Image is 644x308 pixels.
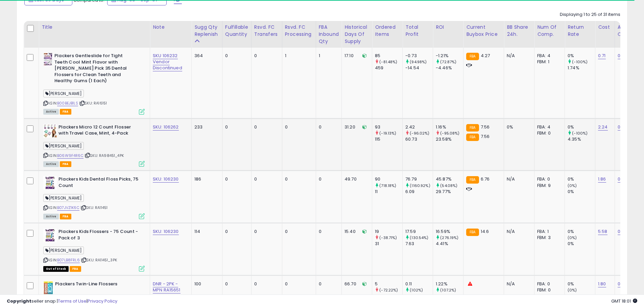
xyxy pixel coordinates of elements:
span: 7.56 [481,124,490,130]
small: (130.54%) [410,235,428,240]
small: FBA [466,124,479,132]
img: 51x343PLJpL._SL40_.jpg [43,229,57,242]
div: -4.46% [436,65,463,71]
b: Plackers Gentleslide for Tight Teeth Cool Mint Flavor with [PERSON_NAME] Pick 35 Dental Flossers ... [54,53,137,86]
span: [PERSON_NAME] [43,194,84,202]
div: FBA: 4 [537,124,559,130]
span: FBA [70,266,81,272]
div: 186 [194,176,217,182]
small: (-19.13%) [379,131,396,136]
div: 76.79 [405,176,433,182]
a: 0.30 [618,52,627,59]
div: Total Profit [405,24,430,38]
span: 4.27 [481,52,490,59]
div: 5 [375,281,402,287]
small: (0%) [568,235,577,240]
div: 1 [285,53,311,59]
span: All listings currently available for purchase on Amazon [43,214,59,219]
div: 364 [194,53,217,59]
strong: Copyright [7,298,31,304]
div: FBM: 3 [537,235,559,241]
a: SKU: 106230 [153,176,179,183]
div: 17.59 [405,229,433,235]
div: Num of Comp. [537,24,562,38]
div: 115 [375,136,402,142]
div: 6.09 [405,189,433,195]
th: Please note that this number is a calculation based on your required days of coverage and your ve... [192,21,222,48]
span: FBA [60,161,71,167]
div: 0 [319,124,337,130]
div: 0 [254,124,277,130]
div: 16.59% [436,229,463,235]
div: 1.74% [568,65,595,71]
div: Historical Days Of Supply [344,24,369,45]
div: 45.87% [436,176,463,182]
div: 0% [568,176,595,182]
div: -1.21% [436,53,463,59]
span: 7.56 [481,133,490,140]
div: 0 [254,229,277,235]
span: | SKU: RA11451_3PK [81,257,117,263]
div: 0 [285,124,311,130]
div: 31.20 [344,124,367,130]
div: 2.42 [405,124,433,130]
div: 90 [375,176,402,182]
a: SKU: 106262 [153,124,179,131]
div: 0 [285,281,311,287]
div: 0 [319,229,337,235]
div: 4.35% [568,136,595,142]
b: Plackers Micro 12 Count Flosser with Travel Case, Mint, 4-Pack [58,124,141,138]
div: 0 [225,176,246,182]
div: 85 [375,53,402,59]
a: 0.26 [618,281,627,287]
b: Plackers Kids Flossers - 75 Count - Pack of 3 [58,229,141,243]
span: [PERSON_NAME] [43,246,84,254]
a: 5.58 [598,228,607,235]
div: Displaying 1 to 25 of 31 items [560,11,620,18]
a: 1.80 [598,281,606,287]
span: [PERSON_NAME] [43,90,84,97]
div: FBA: 1 [537,229,559,235]
div: 0 [285,229,311,235]
small: (276.19%) [440,235,458,240]
span: FBA [60,214,71,219]
div: 49.70 [344,176,367,182]
span: All listings currently available for purchase on Amazon [43,161,59,167]
a: B00BEJB1LS [57,100,78,106]
div: 19 [375,229,402,235]
span: 6.76 [481,176,490,182]
small: (-96.02%) [410,131,429,136]
a: 0.39 [618,124,627,131]
a: SKU: 106230 [153,228,179,235]
img: 51khE+tYXQL._SL40_.jpg [43,176,57,190]
div: Sugg Qty Replenish [194,24,219,38]
div: Ordered Items [375,24,400,38]
a: B06W9F4R6C [57,153,84,159]
a: 0.71 [598,52,606,59]
div: FBA: 0 [537,281,559,287]
div: 1.16% [436,124,463,130]
b: Plackers Twin-Line Flossers [55,281,137,289]
div: Current Buybox Price [466,24,501,38]
span: FBA [60,109,71,115]
small: FBA [466,134,479,141]
div: 0% [568,281,595,287]
div: seller snap | | [7,298,117,305]
div: FBM: 0 [537,287,559,293]
div: 31 [375,241,402,247]
small: (94.98%) [410,59,427,65]
small: (0%) [568,287,577,293]
a: DNR - 2PK - MPN RA15651 [153,281,181,293]
div: 4.41% [436,241,463,247]
a: 0.30 [618,176,627,183]
div: FBM: 1 [537,59,559,65]
span: | SKU: RA11451 [80,205,108,210]
small: (-38.71%) [379,235,397,240]
div: Additional Cost [618,24,642,38]
span: | SKU: RA98451_4PK [85,153,124,158]
small: (102%) [410,287,423,293]
a: B07JVZ1K6C [57,205,79,211]
div: 1.22% [436,281,463,287]
div: 7.63 [405,241,433,247]
div: 66.70 [344,281,367,287]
